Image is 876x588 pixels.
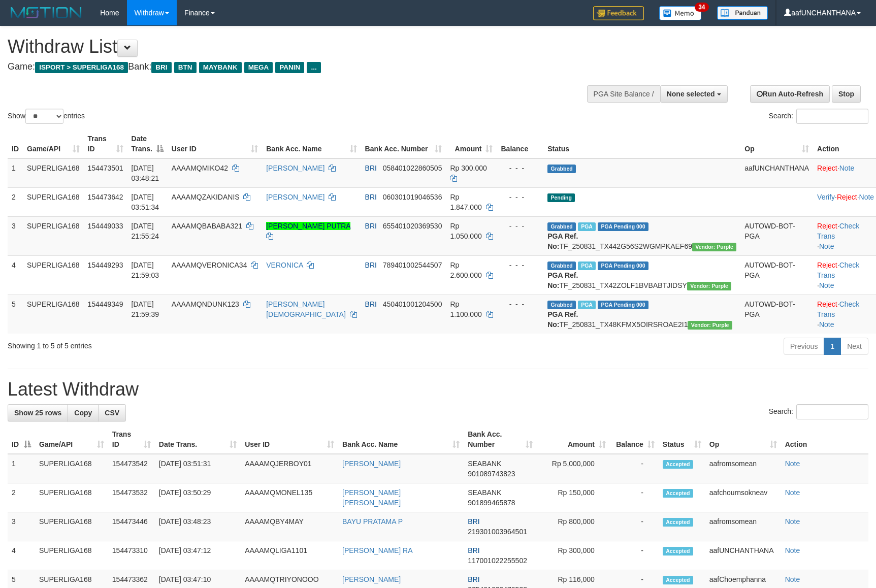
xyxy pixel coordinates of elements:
th: Balance: activate to sort column ascending [610,425,659,454]
h1: Latest Withdraw [8,379,868,400]
td: aafUNCHANTHANA [740,158,813,188]
td: 154473532 [108,483,155,512]
span: BRI [151,62,171,73]
td: AAAAMQLIGA1101 [241,541,338,570]
span: BRI [468,546,479,554]
input: Search: [796,109,868,124]
th: Balance [497,129,543,158]
td: AUTOWD-BOT-PGA [740,216,813,255]
th: Game/API: activate to sort column ascending [23,129,84,158]
a: CSV [98,404,126,421]
span: Copy 450401001204500 to clipboard [383,300,442,308]
a: Reject [817,222,837,230]
td: SUPERLIGA168 [23,216,84,255]
td: 154473310 [108,541,155,570]
td: - [610,512,659,541]
b: PGA Ref. No: [547,310,578,329]
span: MAYBANK [199,62,242,73]
a: Next [840,338,868,355]
span: BRI [468,575,479,583]
label: Search: [769,404,868,419]
a: Check Trans [817,222,859,240]
a: Copy [68,404,99,421]
span: BRI [365,193,377,201]
a: Reject [817,300,837,308]
a: Note [859,193,874,201]
td: 154473446 [108,512,155,541]
img: panduan.png [717,6,768,20]
th: User ID: activate to sort column ascending [241,425,338,454]
td: 5 [8,295,23,334]
div: - - - [501,163,539,173]
span: PANIN [275,62,304,73]
td: Rp 300,000 [537,541,610,570]
span: Copy 060301019046536 to clipboard [383,193,442,201]
span: [DATE] 21:59:39 [132,300,159,318]
td: Rp 800,000 [537,512,610,541]
td: 1 [8,158,23,188]
span: BRI [365,300,377,308]
span: Copy 901089743823 to clipboard [468,470,515,478]
td: - [610,541,659,570]
td: SUPERLIGA168 [23,295,84,334]
span: Copy 117001022255502 to clipboard [468,557,527,565]
td: SUPERLIGA168 [23,255,84,295]
div: - - - [501,221,539,231]
td: aafromsomean [705,512,781,541]
span: AAAAMQNDUNK123 [172,300,239,308]
div: PGA Site Balance / [587,85,660,103]
a: [PERSON_NAME] PUTRA [266,222,350,230]
td: SUPERLIGA168 [35,512,108,541]
span: Rp 1.050.000 [450,222,481,240]
th: Date Trans.: activate to sort column descending [127,129,168,158]
td: [DATE] 03:48:23 [155,512,241,541]
a: Stop [832,85,861,103]
span: AAAAMQMIKO42 [172,164,228,172]
td: 2 [8,483,35,512]
b: PGA Ref. No: [547,271,578,289]
span: Grabbed [547,165,576,173]
span: SEABANK [468,488,501,497]
span: Copy [74,409,92,417]
td: 1 [8,454,35,483]
span: Copy 655401020369530 to clipboard [383,222,442,230]
th: Status [543,129,740,158]
span: SEABANK [468,460,501,468]
span: BRI [365,222,377,230]
h4: Game: Bank: [8,62,574,72]
td: 4 [8,255,23,295]
span: Accepted [663,518,693,527]
td: 154473542 [108,454,155,483]
th: Bank Acc. Name: activate to sort column ascending [262,129,361,158]
td: SUPERLIGA168 [23,158,84,188]
span: MEGA [244,62,273,73]
a: Verify [817,193,835,201]
th: Bank Acc. Name: activate to sort column ascending [338,425,464,454]
label: Search: [769,109,868,124]
span: PGA Pending [598,262,648,270]
td: - [610,454,659,483]
span: BRI [365,164,377,172]
th: Date Trans.: activate to sort column ascending [155,425,241,454]
td: aafchournsokneav [705,483,781,512]
a: Note [785,546,800,554]
a: Check Trans [817,300,859,318]
td: - [610,483,659,512]
td: TF_250831_TX42ZOLF1BVBABTJIDSY [543,255,740,295]
span: ... [307,62,320,73]
th: Amount: activate to sort column ascending [446,129,497,158]
span: Accepted [663,489,693,498]
select: Showentries [25,109,63,124]
a: Note [819,281,834,289]
a: Note [785,488,800,497]
span: [DATE] 03:51:34 [132,193,159,211]
span: Grabbed [547,301,576,309]
td: aafromsomean [705,454,781,483]
th: ID [8,129,23,158]
span: ISPORT > SUPERLIGA168 [35,62,128,73]
span: [DATE] 21:59:03 [132,261,159,279]
th: Action [781,425,868,454]
td: SUPERLIGA168 [23,187,84,216]
span: 154449293 [88,261,123,269]
img: Button%20Memo.svg [659,6,702,20]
